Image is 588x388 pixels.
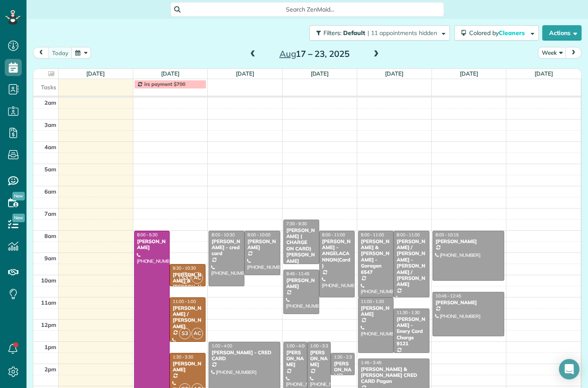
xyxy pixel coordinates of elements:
[397,232,420,238] span: 8:00 - 11:00
[286,343,307,349] span: 1:00 - 4:00
[161,70,179,77] a: [DATE]
[310,350,329,368] div: [PERSON_NAME]
[538,47,566,59] button: Week
[41,277,56,284] span: 10am
[179,272,191,284] span: S3
[211,238,242,257] div: [PERSON_NAME] - cred card
[44,166,56,173] span: 5am
[310,343,331,349] span: 1:00 - 3:30
[44,121,56,128] span: 3am
[361,299,384,304] span: 11:00 - 1:30
[44,255,56,262] span: 9am
[286,221,307,226] span: 7:30 - 9:30
[565,47,582,59] button: next
[12,214,25,222] span: New
[435,293,461,299] span: 10:45 - 12:45
[44,232,56,239] span: 8am
[137,238,168,251] div: [PERSON_NAME]
[361,360,382,365] span: 1:45 - 3:45
[247,232,270,238] span: 8:00 - 10:00
[322,238,353,269] div: [PERSON_NAME] - ANGELACANNON(Card)
[469,29,528,37] span: Colored by
[435,238,501,244] div: [PERSON_NAME]
[361,305,391,317] div: [PERSON_NAME]
[33,47,49,59] button: prev
[334,354,354,360] span: 1:30 - 2:30
[454,25,539,41] button: Colored byCleaners
[361,238,391,275] div: [PERSON_NAME] & [PERSON_NAME] - Garagen 6547
[44,210,56,217] span: 7am
[435,232,459,238] span: 8:00 - 10:15
[397,310,420,315] span: 11:30 - 1:30
[173,299,196,304] span: 11:00 - 1:00
[44,366,56,373] span: 2pm
[41,299,56,306] span: 11am
[172,272,203,315] div: [PERSON_NAME] & [PERSON_NAME] Office [PERSON_NAME] And Newmam
[499,29,526,37] span: Cleaners
[286,350,305,368] div: [PERSON_NAME]
[361,232,384,238] span: 8:00 - 11:00
[173,265,196,271] span: 9:30 - 10:30
[12,192,25,200] span: New
[44,144,56,150] span: 4am
[367,29,437,37] span: | 11 appointments hidden
[41,321,56,328] span: 12pm
[44,344,56,350] span: 1pm
[396,316,427,347] div: [PERSON_NAME] - Enery Card Charge 9121
[396,238,427,288] div: [PERSON_NAME] / [PERSON_NAME] - [PERSON_NAME] / [PERSON_NAME]
[323,29,341,37] span: Filters:
[247,238,278,251] div: [PERSON_NAME]
[179,328,191,339] span: S3
[236,70,254,77] a: [DATE]
[86,70,105,77] a: [DATE]
[322,232,345,238] span: 8:00 - 11:00
[286,227,317,264] div: [PERSON_NAME] ( CHARGE ON CARD) [PERSON_NAME]
[261,49,368,59] h2: 17 – 23, 2025
[333,361,352,379] div: [PERSON_NAME]
[559,359,579,379] div: Open Intercom Messenger
[211,350,277,362] div: [PERSON_NAME] - CRED CARD
[311,70,329,77] a: [DATE]
[361,366,427,385] div: [PERSON_NAME] & [PERSON_NAME] CRED CARD Pagan
[435,300,501,306] div: [PERSON_NAME]
[279,48,296,59] span: Aug
[309,25,450,41] button: Filters: Default | 11 appointments hidden
[172,305,203,330] div: [PERSON_NAME] / [PERSON_NAME]
[44,99,56,106] span: 2am
[542,25,582,41] button: Actions
[44,188,56,195] span: 6am
[191,272,203,284] span: AC
[173,354,193,360] span: 1:30 - 3:30
[286,277,317,290] div: [PERSON_NAME]
[535,70,553,77] a: [DATE]
[212,343,232,349] span: 1:00 - 4:00
[343,29,366,37] span: Default
[172,361,203,373] div: [PERSON_NAME]
[191,328,203,339] span: AC
[286,271,309,276] span: 9:45 - 11:45
[212,232,235,238] span: 8:00 - 10:30
[385,70,403,77] a: [DATE]
[305,25,450,41] a: Filters: Default | 11 appointments hidden
[48,47,72,59] button: today
[144,81,185,87] span: irs payment $700
[137,232,158,238] span: 8:00 - 5:30
[460,70,478,77] a: [DATE]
